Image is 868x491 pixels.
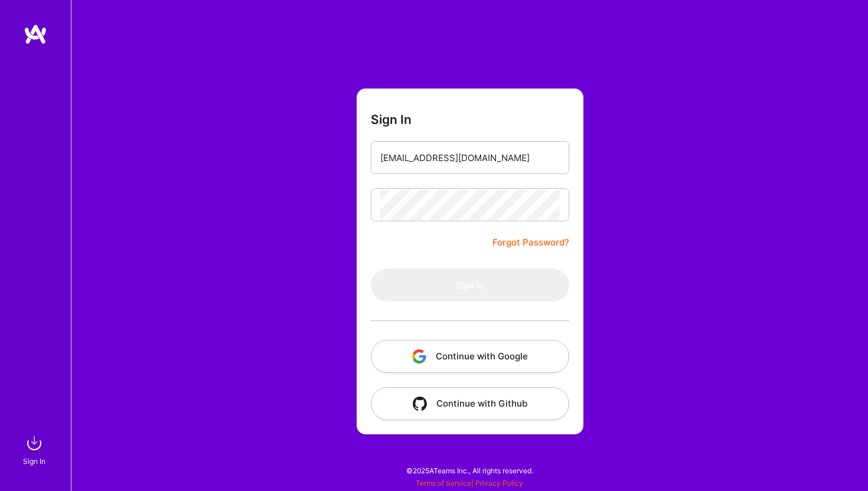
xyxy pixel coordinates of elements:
[412,349,426,364] img: icon
[371,269,569,302] button: Sign In
[371,112,412,127] h3: Sign In
[380,143,560,173] input: Email...
[24,24,47,45] img: logo
[23,455,45,467] div: Sign In
[371,387,569,420] button: Continue with Github
[416,479,523,487] span: |
[492,235,569,250] a: Forgot Password?
[416,479,471,487] a: Terms of Service
[71,456,868,485] div: © 2025 ATeams Inc., All rights reserved.
[22,431,46,455] img: sign in
[25,431,46,467] a: sign inSign In
[413,397,427,411] img: icon
[475,479,523,487] a: Privacy Policy
[371,340,569,373] button: Continue with Google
